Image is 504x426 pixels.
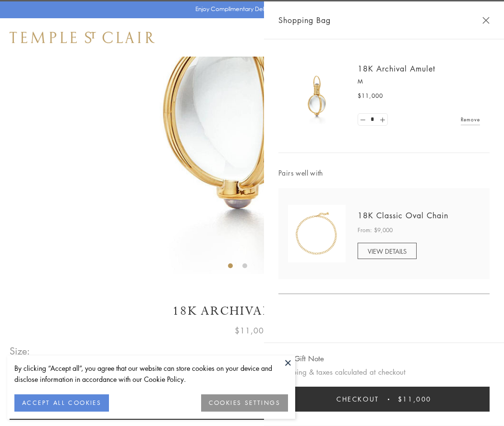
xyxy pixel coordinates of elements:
[358,77,480,86] p: M
[278,14,331,26] span: Shopping Bag
[10,32,155,43] img: Temple St. Clair
[368,247,407,256] span: VIEW DETAILS
[235,324,269,337] span: $11,000
[195,4,304,14] p: Enjoy Complimentary Delivery & Returns
[461,114,480,125] a: Remove
[14,363,288,385] div: By clicking “Accept all”, you agree that our website can store cookies on your device and disclos...
[278,366,490,378] p: Shipping & taxes calculated at checkout
[358,63,435,74] a: 18K Archival Amulet
[358,243,417,259] a: VIEW DETAILS
[358,114,368,126] a: Set quantity to 0
[10,343,31,359] span: Size:
[398,394,432,404] span: $11,000
[10,303,494,319] h1: 18K Archival Amulet
[358,225,393,235] span: From: $9,000
[288,67,346,125] img: 18K Archival Amulet
[377,114,387,126] a: Set quantity to 2
[358,210,448,221] a: 18K Classic Oval Chain
[336,394,379,404] span: Checkout
[278,387,490,412] button: Checkout $11,000
[278,353,324,365] button: Add Gift Note
[201,394,288,412] button: COOKIES SETTINGS
[14,394,109,412] button: ACCEPT ALL COOKIES
[288,205,346,262] img: N88865-OV18
[278,167,490,178] span: Pairs well with
[482,17,490,24] button: Close Shopping Bag
[358,91,383,101] span: $11,000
